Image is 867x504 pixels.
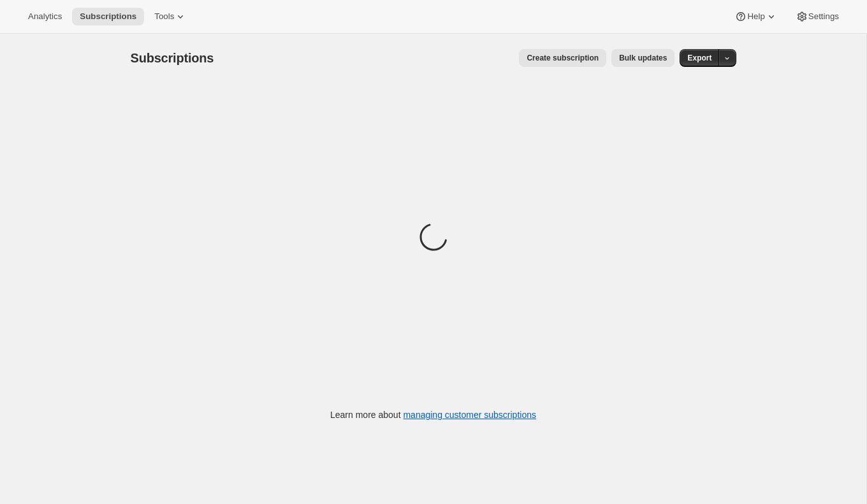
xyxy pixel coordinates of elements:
[154,11,174,22] span: Tools
[403,410,536,420] a: managing customer subscriptions
[687,53,711,63] span: Export
[80,11,136,22] span: Subscriptions
[747,11,764,22] span: Help
[619,53,667,63] span: Bulk updates
[527,53,599,63] span: Create subscription
[727,8,785,25] button: Help
[611,49,674,67] button: Bulk updates
[519,49,606,67] button: Create subscription
[680,49,719,67] button: Export
[131,51,214,65] span: Subscriptions
[808,11,839,22] span: Settings
[72,8,144,25] button: Subscriptions
[788,8,847,25] button: Settings
[28,11,62,22] span: Analytics
[330,408,536,421] p: Learn more about
[147,8,194,25] button: Tools
[20,8,69,25] button: Analytics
